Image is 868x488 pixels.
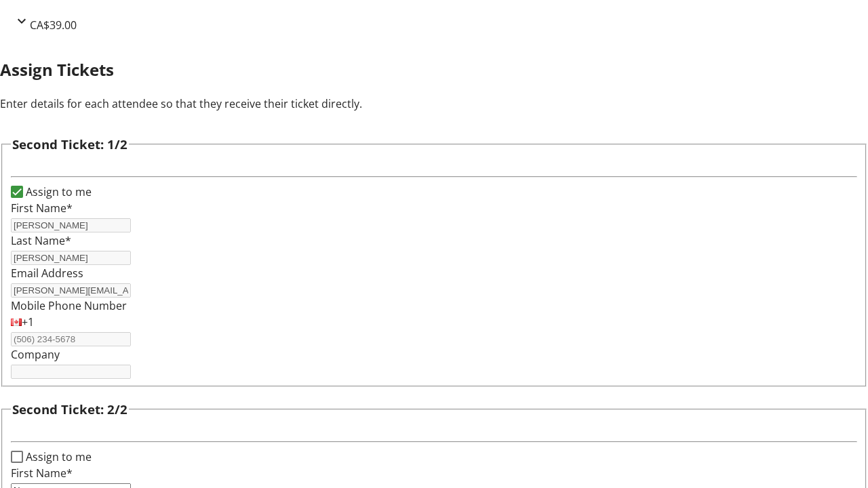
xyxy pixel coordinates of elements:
[11,332,131,346] input: (506) 234-5678
[11,347,60,362] label: Company
[12,400,127,419] h3: Second Ticket: 2/2
[30,18,77,33] span: CA$39.00
[23,184,92,200] label: Assign to me
[12,135,127,154] h3: Second Ticket: 1/2
[11,201,73,216] label: First Name*
[23,449,92,465] label: Assign to me
[11,298,127,313] label: Mobile Phone Number
[11,266,83,281] label: Email Address
[11,233,71,248] label: Last Name*
[11,466,73,481] label: First Name*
